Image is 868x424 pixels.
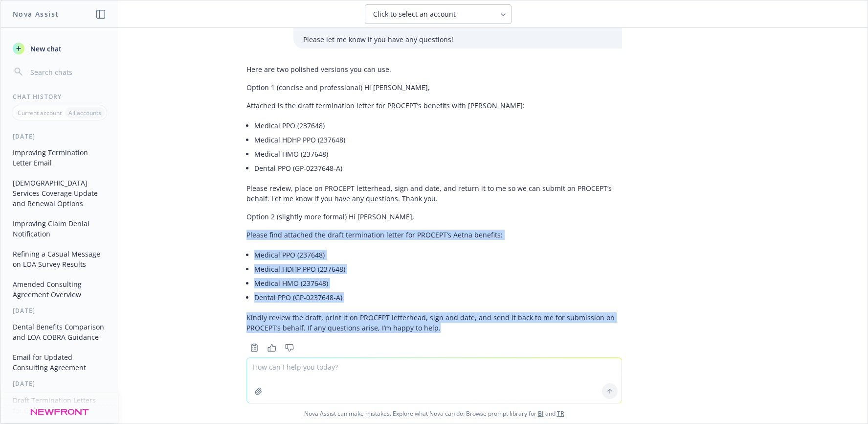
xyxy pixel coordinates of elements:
button: Email for Updated Consulting Agreement [9,349,110,376]
p: Please find attached the draft termination letter for PROCEPT’s Aetna benefits: [246,230,622,240]
li: Medical HDHP PPO (237648) [254,262,622,276]
button: Improving Termination Letter Email [9,144,110,171]
li: Medical HDHP PPO (237648) [254,133,622,147]
li: Medical PPO (237648) [254,118,622,133]
button: New chat [9,40,110,57]
p: All accounts [68,109,101,117]
input: Search chats [28,65,106,79]
p: Kindly review the draft, print it on PROCEPT letterhead, sign and date, and send it back to me fo... [246,312,622,333]
p: Please review, place on PROCEPT letterhead, sign and date, and return it to me so we can submit o... [246,183,622,204]
button: Thumbs down [282,341,297,354]
a: BI [538,409,544,418]
li: Dental PPO (GP-0237648-A) [254,290,622,305]
div: [DATE] [1,306,118,315]
button: Improving Claim Denial Notification [9,215,110,242]
span: Click to select an account [373,9,456,19]
a: TR [557,409,564,418]
button: Refining a Casual Message on LOA Survey Results [9,246,110,272]
span: New chat [28,44,62,54]
p: Attached is the draft termination letter for PROCEPT’s benefits with [PERSON_NAME]: [246,100,622,111]
button: Amended Consulting Agreement Overview [9,276,110,303]
div: Chat History [1,93,118,101]
p: Option 1 (concise and professional) Hi [PERSON_NAME], [246,82,622,93]
div: [DATE] [1,379,118,388]
p: Please let me know if you have any questions! [303,34,612,45]
li: Dental PPO (GP-0237648-A) [254,161,622,175]
button: [DEMOGRAPHIC_DATA] Services Coverage Update and Renewal Options [9,175,110,212]
div: [DATE] [1,132,118,141]
p: Current account [18,109,62,117]
li: Medical HMO (237648) [254,276,622,290]
button: Dental Benefits Comparison and LOA COBRA Guidance [9,319,110,345]
button: Draft Termination Letters for Client Coverage [9,392,110,419]
p: Option 2 (slightly more formal) Hi [PERSON_NAME], [246,212,622,222]
span: Nova Assist can make mistakes. Explore what Nova can do: Browse prompt library for and [4,403,864,424]
p: Here are two polished versions you can use. [246,64,622,74]
li: Medical PPO (237648) [254,248,622,262]
button: Click to select an account [365,4,512,24]
h1: Nova Assist [13,9,59,19]
svg: Copy to clipboard [250,343,259,352]
li: Medical HMO (237648) [254,147,622,161]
